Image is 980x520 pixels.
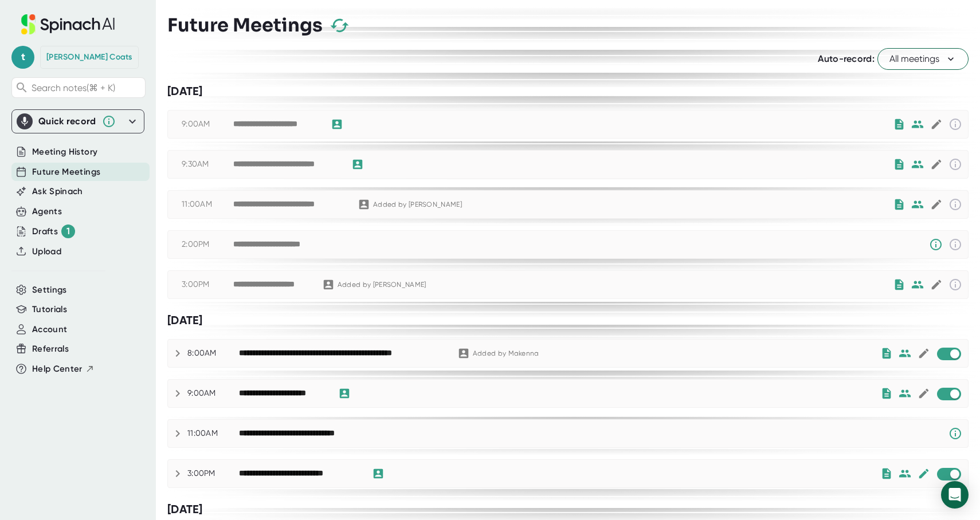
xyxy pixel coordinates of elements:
[32,224,75,238] button: Drafts 1
[32,82,115,93] span: Search notes (⌘ + K)
[373,200,462,209] div: Added by [PERSON_NAME]
[948,198,962,211] svg: This event has already passed
[167,14,323,36] h3: Future Meetings
[473,349,539,358] div: Added by Makenna
[32,283,67,297] button: Settings
[948,427,962,440] svg: Spinach requires a video conference link.
[929,238,943,251] svg: Someone has manually disabled Spinach from this meeting.
[818,53,875,64] span: Auto-record:
[941,481,969,509] div: Open Intercom Messenger
[32,363,83,376] span: Help Center
[167,84,969,99] div: [DATE]
[17,110,139,133] div: Quick record
[187,348,239,359] div: 8:00AM
[32,323,67,336] button: Account
[32,363,95,376] button: Help Center
[187,468,239,479] div: 3:00PM
[187,388,239,399] div: 9:00AM
[32,205,62,218] button: Agents
[32,185,83,198] button: Ask Spinach
[187,428,239,439] div: 11:00AM
[182,199,233,210] div: 11:00AM
[182,279,233,290] div: 3:00PM
[948,278,962,291] svg: This event has already passed
[32,224,75,238] div: Drafts
[32,145,97,159] button: Meeting History
[32,342,69,356] button: Referrals
[46,52,132,62] div: Teresa Coats
[338,281,426,289] div: Added by [PERSON_NAME]
[32,166,100,179] button: Future Meetings
[877,48,969,70] button: All meetings
[182,239,233,250] div: 2:00PM
[948,157,962,171] svg: This event has already passed
[167,313,969,328] div: [DATE]
[889,52,957,66] span: All meetings
[948,238,962,251] svg: This event has already passed
[182,159,233,170] div: 9:30AM
[38,116,96,127] div: Quick record
[11,46,34,69] span: t
[32,245,61,258] button: Upload
[167,502,969,517] div: [DATE]
[61,224,75,238] div: 1
[32,303,67,316] button: Tutorials
[948,117,962,131] svg: This event has already passed
[182,119,233,129] div: 9:00AM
